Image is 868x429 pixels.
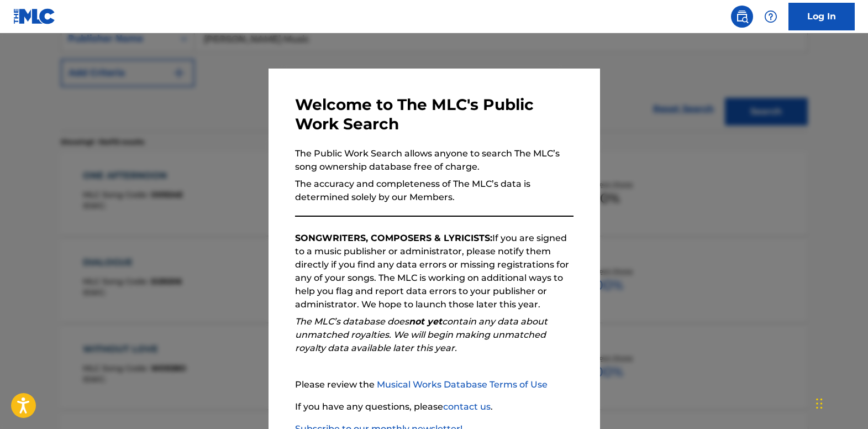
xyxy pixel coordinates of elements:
[788,3,855,30] a: Log In
[760,6,782,28] div: Help
[295,233,492,243] strong: SONGWRITERS, COMPOSERS & LYRICISTS:
[816,387,823,420] div: Drag
[735,10,749,23] img: search
[295,316,548,353] em: The MLC’s database does contain any data about unmatched royalties. We will begin making unmatche...
[295,177,574,204] p: The accuracy and completeness of The MLC’s data is determined solely by our Members.
[13,8,56,24] img: MLC Logo
[295,147,574,174] p: The Public Work Search allows anyone to search The MLC’s song ownership database free of charge.
[409,316,442,327] strong: not yet
[443,401,491,412] a: contact us
[295,378,574,391] p: Please review the
[295,400,574,414] p: If you have any questions, please .
[764,10,777,23] img: help
[295,232,574,311] p: If you are signed to a music publisher or administrator, please notify them directly if you find ...
[813,376,868,429] iframe: Chat Widget
[295,95,574,134] h3: Welcome to The MLC's Public Work Search
[377,379,548,390] a: Musical Works Database Terms of Use
[731,6,753,28] a: Public Search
